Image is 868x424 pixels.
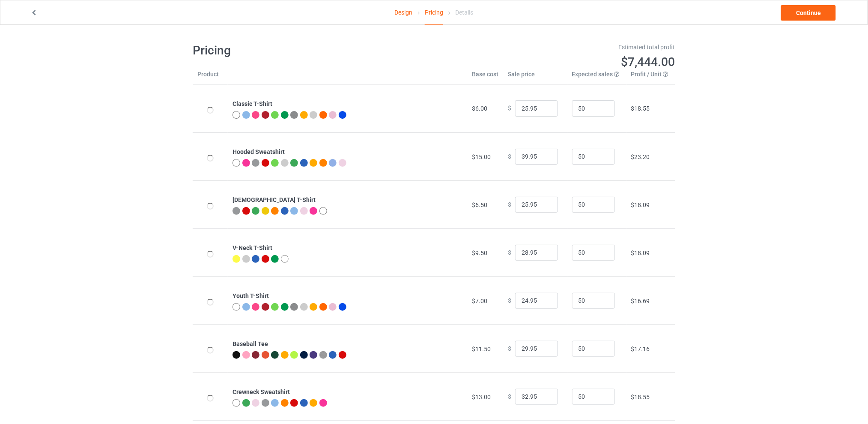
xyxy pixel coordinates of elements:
[233,292,269,299] b: Youth T-Shirt
[631,394,650,400] span: $18.55
[472,153,491,160] span: $15.00
[508,393,511,400] span: $
[631,250,650,256] span: $18.09
[233,244,272,251] b: V-Neck T-Shirt
[290,111,298,119] img: heather_texture.png
[631,201,650,208] span: $18.09
[508,297,511,304] span: $
[233,148,285,155] b: Hooded Sweatshirt
[467,70,503,84] th: Base cost
[472,105,487,112] span: $6.00
[472,298,487,304] span: $7.00
[781,5,836,21] a: Continue
[319,351,327,359] img: heather_texture.png
[233,388,290,395] b: Crewneck Sweatshirt
[233,340,268,347] b: Baseball Tee
[567,70,626,84] th: Expected sales
[508,201,511,208] span: $
[631,105,650,112] span: $18.55
[440,43,676,51] div: Estimated total profit
[395,0,413,24] a: Design
[621,55,675,69] span: $7,444.00
[425,0,443,25] div: Pricing
[626,70,675,84] th: Profit / Unit
[508,249,511,256] span: $
[472,250,487,256] span: $9.50
[631,153,650,160] span: $23.20
[193,70,228,84] th: Product
[233,100,272,107] b: Classic T-Shirt
[631,346,650,352] span: $17.16
[472,346,491,352] span: $11.50
[508,153,511,160] span: $
[233,196,316,203] b: [DEMOGRAPHIC_DATA] T-Shirt
[631,298,650,304] span: $16.69
[508,345,511,352] span: $
[455,0,473,24] div: Details
[508,105,511,112] span: $
[503,70,567,84] th: Sale price
[472,394,491,400] span: $13.00
[290,303,298,311] img: heather_texture.png
[193,43,428,58] h1: Pricing
[472,201,487,208] span: $6.50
